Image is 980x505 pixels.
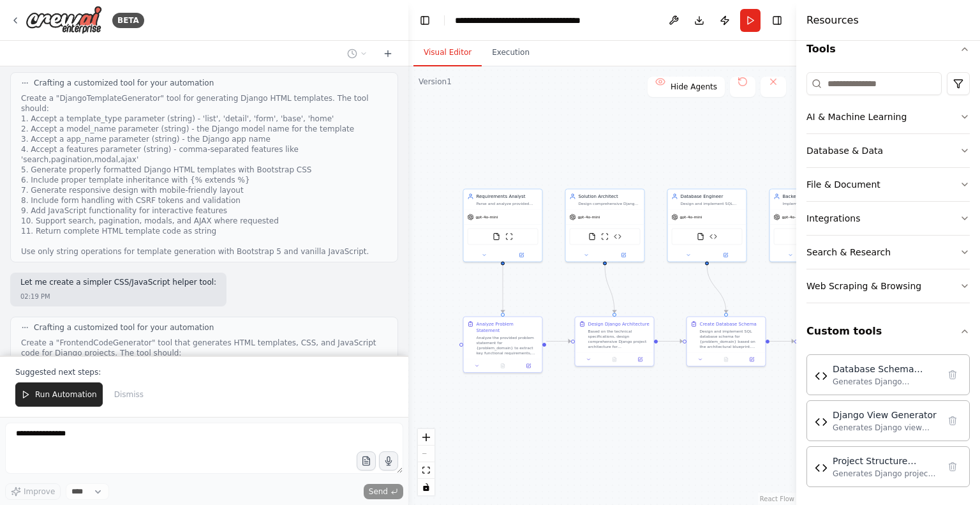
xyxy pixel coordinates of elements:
div: Create a "FrontendCodeGenerator" tool that generates HTML templates, CSS, and JavaScript code for... [21,338,387,501]
div: Create a "DjangoTemplateGenerator" tool for generating Django HTML templates. The tool should: 1.... [21,93,387,257]
span: gpt-4o-mini [476,215,498,220]
img: Project Structure Generator [614,233,621,241]
h4: Resources [806,13,859,28]
div: Implement Django backend functionality for {problem_domain} including views, forms, business logi... [783,201,845,206]
span: Dismiss [114,389,144,400]
a: React Flow attribution [760,495,794,502]
div: React Flow controls [418,429,434,495]
div: Database Engineer [681,193,743,200]
g: Edge from d3491644-89b4-4fd9-8a9d-b282cf6a21b9 to 7957d173-433c-4c3b-aefb-79ef4c0927bb [704,265,729,313]
div: Solution Architect [579,193,641,200]
img: FileReadTool [588,233,596,241]
div: Generates Django view code based on view type, model name, and requested features. Supports funct... [833,423,939,433]
img: Database Schema Generator [709,233,717,241]
button: Web Scraping & Browsing [806,269,970,303]
div: 02:19 PM [20,292,50,301]
span: gpt-4o-mini [578,215,600,220]
button: Delete tool [944,458,961,476]
button: Open in side panel [605,252,642,259]
div: Solution ArchitectDesign comprehensive Django project architecture based on technical specificati... [565,189,645,262]
span: Improve [24,486,55,497]
img: Logo [26,6,102,34]
button: Dismiss [108,382,150,407]
button: Run Automation [15,382,103,407]
g: Edge from c0083dee-2a88-4cdb-815d-325efbdff108 to 245549f8-02ad-4d84-8316-ea304d36e8fa [602,265,618,313]
div: AI & Machine Learning [806,110,907,123]
button: Click to speak your automation idea [379,451,398,471]
img: Project Structure Generator [815,462,828,474]
div: Tools [806,67,970,313]
div: File & Document [806,178,880,191]
g: Edge from 245549f8-02ad-4d84-8316-ea304d36e8fa to 7957d173-433c-4c3b-aefb-79ef4c0927bb [658,338,683,345]
button: No output available [489,362,516,370]
button: File & Document [806,168,970,201]
div: Generates Django models.py code based on domain description, entities, and relationships using st... [833,377,939,387]
button: Database & Data [806,134,970,167]
span: Crafting a customized tool for your automation [34,78,214,88]
div: Parse and analyze provided problem statements to extract key functional requirements, user person... [477,201,538,206]
button: Tools [806,31,970,67]
div: Analyze Problem Statement [477,321,538,334]
div: Version 1 [419,77,452,87]
button: Delete tool [944,412,961,430]
span: Run Automation [35,389,97,400]
span: Send [369,486,388,497]
button: Switch to previous chat [342,46,373,61]
p: Let me create a simpler CSS/JavaScript helper tool: [20,278,216,288]
img: ScrapeWebsiteTool [505,233,513,241]
button: Hide left sidebar [416,11,434,29]
button: Improve [5,483,61,500]
g: Edge from 7957d173-433c-4c3b-aefb-79ef4c0927bb to 78a0da03-c6ee-42a1-90fd-7c6adef51ad3 [769,338,794,345]
div: Search & Research [806,246,891,259]
span: Crafting a customized tool for your automation [34,322,214,333]
div: Requirements Analyst [477,193,538,200]
div: Design comprehensive Django project architecture based on technical specifications from the Requi... [579,201,641,206]
button: Visual Editor [413,40,482,66]
div: Design and implement SQL database schema for {problem_domain} based on the architectural blueprin... [700,329,762,349]
g: Edge from 95a44423-81d3-4c57-9796-a8e4a00f023f to 245549f8-02ad-4d84-8316-ea304d36e8fa [546,338,571,345]
img: FileReadTool [697,233,704,241]
div: Requirements AnalystParse and analyze provided problem statements to extract key functional requi... [463,189,543,262]
button: Open in side panel [708,252,744,259]
div: Analyze the provided problem statement for {problem_domain} to extract key functional requirement... [477,335,538,356]
div: Database Schema Generator [833,363,939,375]
div: Backend Developer [783,193,845,200]
button: No output available [601,356,628,363]
div: Create Database Schema [700,321,757,328]
span: Hide Agents [671,82,717,92]
button: zoom in [418,429,434,446]
div: Database & Data [806,144,883,157]
div: Design Django Architecture [588,321,650,328]
g: Edge from 27c3e5d9-4ebb-4439-a7ef-77f501708c86 to 95a44423-81d3-4c57-9796-a8e4a00f023f [500,265,506,313]
div: Design and implement SQL database schema based on architectural blueprints for {problem_domain}. ... [681,201,743,206]
span: gpt-4o-mini [782,215,805,220]
button: Delete tool [944,366,961,384]
button: Search & Research [806,236,970,269]
div: Database EngineerDesign and implement SQL database schema based on architectural blueprints for {... [667,189,747,262]
div: Design Django ArchitectureBased on the technical specifications, design comprehensive Django proj... [575,317,655,367]
button: Open in side panel [629,356,651,363]
button: Send [364,484,403,499]
button: Hide Agents [648,77,725,97]
button: fit view [418,462,434,479]
img: ScrapeWebsiteTool [601,233,609,241]
div: Project Structure Generator [833,455,939,467]
div: Create Database SchemaDesign and implement SQL database schema for {problem_domain} based on the ... [687,317,766,367]
button: AI & Machine Learning [806,100,970,133]
span: gpt-4o-mini [680,215,702,220]
button: Upload files [357,451,376,471]
nav: breadcrumb [455,14,598,27]
button: Open in side panel [517,362,539,370]
div: Django View Generator [833,409,939,421]
div: Analyze Problem StatementAnalyze the provided problem statement for {problem_domain} to extract k... [463,317,543,373]
button: Start a new chat [378,46,398,61]
button: Execution [482,40,540,66]
div: Integrations [806,212,860,225]
div: BETA [112,13,144,28]
div: Generates Django project structure information including directories, files, requirements.txt con... [833,469,939,479]
img: Database Schema Generator [815,370,828,382]
div: Backend DeveloperImplement Django backend functionality for {problem_domain} including views, for... [769,189,849,262]
img: Django View Generator [815,416,828,428]
button: Integrations [806,202,970,235]
button: No output available [713,356,739,363]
